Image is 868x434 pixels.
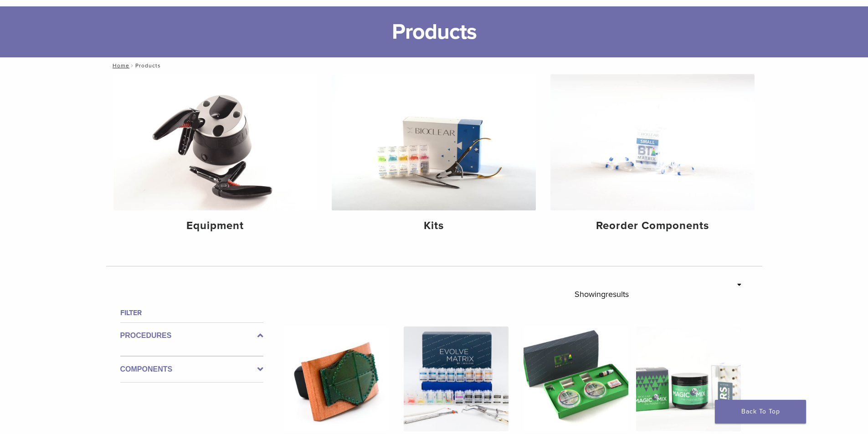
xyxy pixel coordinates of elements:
[120,307,263,318] h4: Filter
[121,218,310,234] h4: Equipment
[113,74,318,240] a: Equipment
[404,327,508,431] img: Evolve All-in-One Kit
[339,218,529,234] h4: Kits
[636,327,741,431] img: Rockstar (RS) Polishing Kit
[715,400,806,424] a: Back To Top
[106,57,762,74] nav: Products
[113,74,318,210] img: Equipment
[550,74,755,210] img: Reorder Components
[129,63,135,68] span: /
[332,74,536,240] a: Kits
[524,327,628,431] img: Black Triangle (BT) Kit
[550,74,755,240] a: Reorder Components
[558,218,747,234] h4: Reorder Components
[284,327,389,431] img: Bioclear Rubber Dam Stamp
[575,285,629,304] p: Showing results
[332,74,536,210] img: Kits
[120,330,263,341] label: Procedures
[120,364,263,375] label: Components
[110,62,129,69] a: Home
